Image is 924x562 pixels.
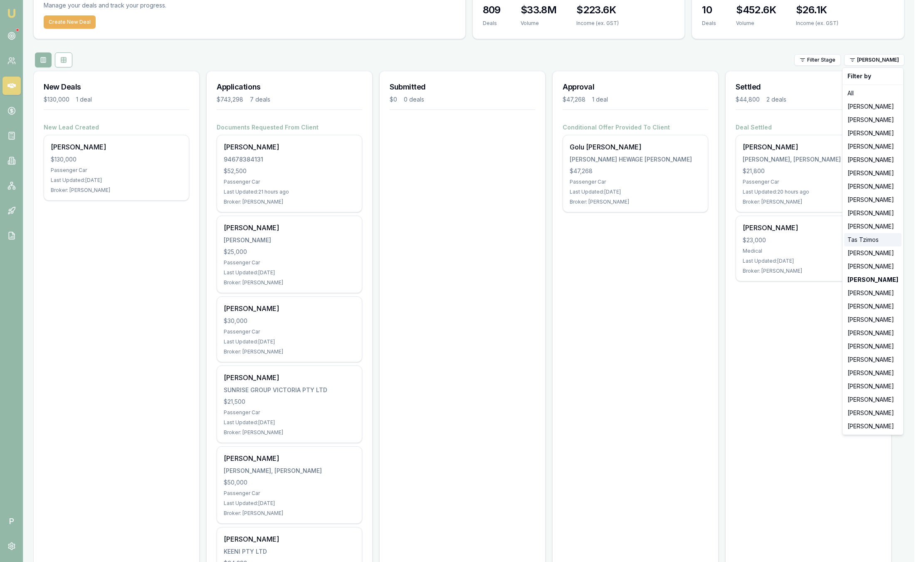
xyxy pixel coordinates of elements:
div: [PERSON_NAME] [844,113,902,127]
div: [PERSON_NAME] [844,393,902,406]
div: All [844,87,902,100]
div: [PERSON_NAME] [844,246,902,260]
div: [PERSON_NAME] [844,300,902,313]
div: [PERSON_NAME] [844,420,902,433]
div: [PERSON_NAME] [844,127,902,140]
div: [PERSON_NAME] [844,167,902,180]
div: [PERSON_NAME] [844,220,902,233]
div: [PERSON_NAME] [844,153,902,167]
div: [PERSON_NAME] [844,353,902,366]
div: [PERSON_NAME] [844,140,902,153]
div: [PERSON_NAME] [844,313,902,326]
div: Filter by [844,70,902,83]
div: [PERSON_NAME] [844,326,902,340]
div: [PERSON_NAME] [844,180,902,193]
div: [PERSON_NAME] [844,206,902,220]
div: Tas Tzimos [844,233,902,246]
div: [PERSON_NAME] [844,100,902,113]
div: [PERSON_NAME] [844,260,902,273]
div: [PERSON_NAME] [844,340,902,353]
div: [PERSON_NAME] [844,286,902,300]
div: [PERSON_NAME] [844,193,902,206]
div: [PERSON_NAME] [844,380,902,393]
strong: [PERSON_NAME] [847,276,898,284]
div: [PERSON_NAME] [844,366,902,380]
div: [PERSON_NAME] [844,406,902,420]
